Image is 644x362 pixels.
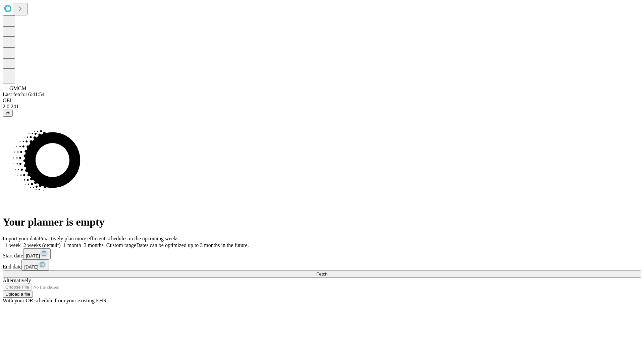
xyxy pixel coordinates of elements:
[3,291,33,298] button: Upload a file
[3,98,641,104] div: GEI
[3,216,641,228] h1: Your planner is empty
[24,264,38,269] span: [DATE]
[84,242,104,248] span: 3 months
[3,92,45,97] span: Last fetch: 16:41:54
[3,259,641,270] div: End date
[21,259,49,270] button: [DATE]
[3,270,641,278] button: Fetch
[3,236,39,241] span: Import your data
[5,111,10,116] span: @
[3,104,641,110] div: 2.0.241
[9,85,26,91] span: GMCM
[23,248,51,259] button: [DATE]
[3,248,641,259] div: Start date
[3,278,31,283] span: Alternatively
[316,271,327,277] span: Fetch
[3,298,107,303] span: With your OR schedule from your existing EHR
[5,242,21,248] span: 1 week
[63,242,81,248] span: 1 month
[136,242,249,248] span: Dates can be optimized up to 3 months in the future.
[3,110,13,117] button: @
[23,242,61,248] span: 2 weeks (default)
[26,253,40,258] span: [DATE]
[106,242,136,248] span: Custom range
[39,236,180,241] span: Proactively plan more efficient schedules in the upcoming weeks.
